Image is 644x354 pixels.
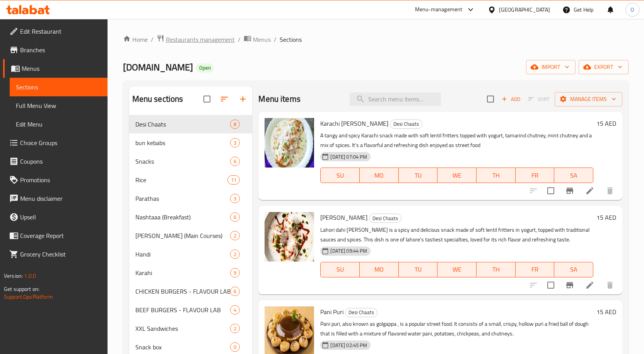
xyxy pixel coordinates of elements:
[3,152,108,171] a: Coupons
[215,90,234,108] span: Sort sections
[135,250,231,259] span: Handi
[499,93,523,105] button: Add
[231,306,239,314] span: 4
[399,262,438,277] button: TU
[10,96,108,115] a: Full Menu View
[20,175,101,185] span: Promotions
[135,120,231,129] span: Desi Chaats
[560,181,579,200] button: Branch-specific-item
[135,194,231,203] span: Parathas
[516,262,555,277] button: FR
[238,35,241,44] li: /
[135,138,231,147] div: bun kebabs
[135,157,231,166] span: Snacks
[477,168,516,183] button: TH
[320,319,593,339] p: Pani puri, also known as golgappa , is a popular street food. It consists of a small, crispy, hol...
[499,93,523,105] span: Add item
[135,212,231,222] span: Nashtaaa (Breakfast)
[135,287,231,296] div: CHICKEN BURGERS - FLAVOUR LAB
[363,264,396,275] span: MO
[320,212,367,223] span: [PERSON_NAME]
[369,214,401,223] span: Desi Chaats
[519,264,552,275] span: FR
[20,45,101,55] span: Branches
[274,35,277,44] li: /
[390,120,422,129] div: Desi Chaats
[501,95,521,104] span: Add
[20,157,101,166] span: Coupons
[265,118,314,168] img: Karachi Dahi Baray
[585,280,594,290] a: Edit menu item
[230,138,240,147] div: items
[20,194,101,203] span: Menu disclaimer
[24,271,36,281] span: 1.0.0
[3,245,108,263] a: Grocery Checklist
[557,264,590,275] span: SA
[554,262,593,277] button: SA
[3,133,108,152] a: Choice Groups
[320,168,360,183] button: SU
[135,324,231,333] span: XXL Sandwiches
[129,245,253,263] div: Handi2
[230,157,240,166] div: items
[231,344,239,351] span: 0
[20,27,101,36] span: Edit Restaurant
[123,34,629,44] nav: breadcrumb
[482,91,499,107] span: Select section
[480,264,512,275] span: TH
[320,118,388,129] span: Karachi [PERSON_NAME]
[402,264,435,275] span: TU
[10,78,108,96] a: Sections
[324,170,357,181] span: SU
[327,342,370,349] span: [DATE] 02:45 PM
[230,324,240,333] div: items
[230,287,240,296] div: items
[230,305,240,315] div: items
[151,35,154,44] li: /
[166,35,235,44] span: Restaurants management
[399,168,438,183] button: TU
[327,153,370,161] span: [DATE] 07:04 PM
[4,271,23,281] span: Version:
[20,138,101,147] span: Choice Groups
[228,176,239,184] span: 11
[227,175,240,185] div: items
[20,231,101,240] span: Coverage Report
[4,284,39,294] span: Get support on:
[129,301,253,319] div: BEEF BURGERS - FLAVOUR LAB4
[129,152,253,171] div: Snacks6
[258,93,301,105] h2: Menu items
[230,268,240,277] div: items
[231,139,239,147] span: 3
[129,282,253,301] div: CHICKEN BURGERS - FLAVOUR LAB6
[135,175,228,185] div: Rice
[16,82,101,92] span: Sections
[350,92,441,106] input: search
[369,214,401,223] div: Desi Chaats
[3,189,108,208] a: Menu disclaimer
[601,276,619,294] button: delete
[327,247,370,255] span: [DATE] 09:44 PM
[554,168,593,183] button: SA
[437,168,477,183] button: WE
[516,168,555,183] button: FR
[132,93,183,105] h2: Menu sections
[135,342,231,352] div: Snack box
[480,170,512,181] span: TH
[345,308,378,317] div: Desi Chaats
[523,93,555,105] span: Select section first
[415,5,463,14] div: Menu-management
[231,214,239,221] span: 6
[390,120,422,128] span: Desi Chaats
[596,306,616,317] h6: 15 AED
[360,262,399,277] button: MO
[360,168,399,183] button: MO
[3,171,108,189] a: Promotions
[230,194,240,203] div: items
[441,264,473,275] span: WE
[20,212,101,222] span: Upsell
[231,251,239,258] span: 2
[230,212,240,222] div: items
